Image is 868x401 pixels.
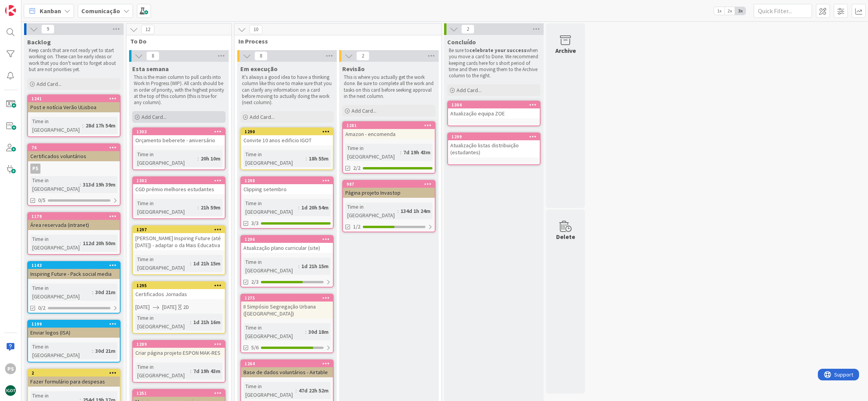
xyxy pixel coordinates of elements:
[400,148,401,157] span: :
[241,128,333,135] div: 1290
[133,177,225,184] div: 1302
[82,121,84,130] span: :
[724,7,735,15] span: 2x
[451,102,540,108] div: 1304
[133,341,225,358] div: 1289Criar página projeto ESPON MAK-RES
[245,178,333,183] div: 1298
[132,176,226,219] a: 1302CGD prémio melhores estudantesTime in [GEOGRAPHIC_DATA]:21h 59m
[5,363,16,374] div: PS
[469,47,527,54] strong: celebrate your success
[28,213,120,230] div: 1179Área reservada (intranet)
[146,51,159,61] span: 8
[241,295,333,302] div: 1275
[190,259,191,268] span: :
[28,321,120,338] div: 1199Enviar logos (ISA)
[345,202,397,220] div: Time in [GEOGRAPHIC_DATA]
[448,133,540,157] div: 1299Atualização listas distribuição (estudantes)
[245,361,333,366] div: 1264
[251,219,259,227] span: 3/3
[241,243,333,253] div: Atualização plano curricular (site)
[243,199,298,216] div: Time in [GEOGRAPHIC_DATA]
[240,65,278,73] span: Em execução
[448,101,540,108] div: 1304
[37,80,61,87] span: Add Card...
[28,377,120,387] div: Fazer formulário para despesas
[241,135,333,145] div: Convite 10 anos edificio IGOT
[135,314,190,331] div: Time in [GEOGRAPHIC_DATA]
[240,294,334,353] a: 1275II Simpósio Segregação Urbana ([GEOGRAPHIC_DATA])Time in [GEOGRAPHIC_DATA]:30d 18m5/6
[198,154,199,163] span: :
[241,367,333,377] div: Base de dados voluntários - Airtable
[28,370,120,387] div: 2Fazer formulário para despesas
[38,304,45,312] span: 0/2
[241,184,333,194] div: Clipping setembro
[28,220,120,230] div: Área reservada (intranet)
[28,370,120,377] div: 2
[30,164,40,174] div: PS
[133,128,225,135] div: 1303
[251,343,259,352] span: 5/6
[28,151,120,161] div: Certificados voluntários
[240,176,334,229] a: 1298Clipping setembroTime in [GEOGRAPHIC_DATA]:1d 20h 54m3/3
[241,177,333,184] div: 1298
[447,38,476,46] span: Concluído
[93,288,117,296] div: 30d 21m
[298,262,299,270] span: :
[343,181,435,198] div: 987Página projeto Invastop
[31,214,120,219] div: 1179
[28,95,120,112] div: 1241Post e notícia Verão ULisboa
[135,363,190,380] div: Time in [GEOGRAPHIC_DATA]
[457,87,481,94] span: Add Card...
[343,129,435,139] div: Amazon - encomenda
[130,37,222,45] span: To Do
[461,24,474,34] span: 2
[399,207,432,215] div: 134d 1h 24m
[133,289,225,299] div: Certificados Jornadas
[28,213,120,220] div: 1179
[134,74,224,106] p: This is the main column to pull cards into Work In Progress (WIP). All cards should be in order o...
[162,303,177,311] span: [DATE]
[346,123,435,128] div: 1281
[28,144,120,151] div: 76
[245,129,333,134] div: 1290
[136,342,225,347] div: 1289
[298,203,299,212] span: :
[241,236,333,253] div: 1296Atualização plano curricular (site)
[141,25,154,34] span: 12
[27,261,121,314] a: 1143Inspiring Future - Pack social mediaTime in [GEOGRAPHIC_DATA]:30d 21m0/2
[30,176,80,193] div: Time in [GEOGRAPHIC_DATA]
[92,288,93,296] span: :
[28,269,120,279] div: Inspiring Future - Pack social media
[30,284,92,301] div: Time in [GEOGRAPHIC_DATA]
[81,7,120,15] b: Comunicação
[28,164,120,174] div: PS
[135,255,190,272] div: Time in [GEOGRAPHIC_DATA]
[191,259,222,268] div: 1d 21h 15m
[343,122,435,129] div: 1281
[353,223,360,231] span: 1/2
[16,1,35,10] span: Support
[27,212,121,255] a: 1179Área reservada (intranet)Time in [GEOGRAPHIC_DATA]:112d 20h 50m
[305,328,306,336] span: :
[344,74,434,99] p: This is where you actually get the work done. Be sure to complete all the work and tasks on this ...
[242,74,332,106] p: It's always a good idea to have a thinking column like this one to make sure that you can clarify...
[191,367,222,375] div: 7d 19h 43m
[297,386,331,395] div: 47d 22h 52m
[199,203,222,212] div: 21h 59m
[254,51,268,61] span: 8
[28,102,120,112] div: Post e notícia Verão ULisboa
[306,328,331,336] div: 30d 18m
[245,237,333,242] div: 1296
[28,262,120,269] div: 1143
[136,283,225,288] div: 1295
[5,5,16,16] img: Visit kanbanzone.com
[245,295,333,301] div: 1275
[241,302,333,319] div: II Simpósio Segregação Urbana ([GEOGRAPHIC_DATA])
[81,180,117,189] div: 313d 19h 39m
[241,360,333,377] div: 1264Base de dados voluntários - Airtable
[132,225,226,275] a: 1297[PERSON_NAME] Inspiring Future (até [DATE]) - adaptar o da Mais EducativaTime in [GEOGRAPHIC_...
[447,101,541,126] a: 1304Atualização equipa ZOE
[41,24,54,34] span: 9
[191,318,222,326] div: 1d 21h 16m
[133,233,225,250] div: [PERSON_NAME] Inspiring Future (até [DATE]) - adaptar o da Mais Educativa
